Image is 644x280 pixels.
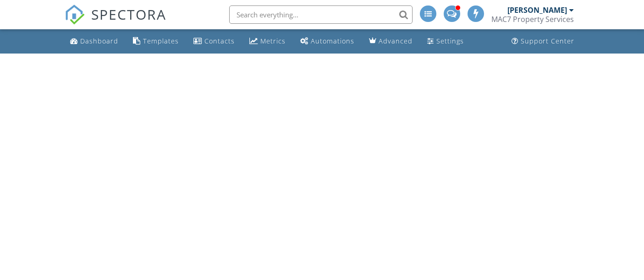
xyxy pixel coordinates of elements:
input: Search everything... [229,5,413,24]
div: Dashboard [80,37,118,45]
a: SPECTORA [65,12,166,32]
a: Advanced [365,33,416,50]
span: SPECTORA [91,5,166,24]
div: Metrics [260,37,286,45]
div: Support Center [521,37,574,45]
div: [PERSON_NAME] [507,5,567,15]
a: Support Center [508,33,578,50]
a: Metrics [246,33,289,50]
div: Templates [143,37,179,45]
a: Contacts [190,33,238,50]
div: Advanced [379,37,413,45]
div: Contacts [204,37,235,45]
a: Settings [424,33,468,50]
a: Dashboard [66,33,122,50]
div: MAC7 Property Services [491,15,574,24]
div: Settings [436,37,464,45]
div: Automations [311,37,354,45]
a: Templates [129,33,182,50]
a: Automations (Advanced) [297,33,358,50]
img: The Best Home Inspection Software - Spectora [65,5,85,25]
